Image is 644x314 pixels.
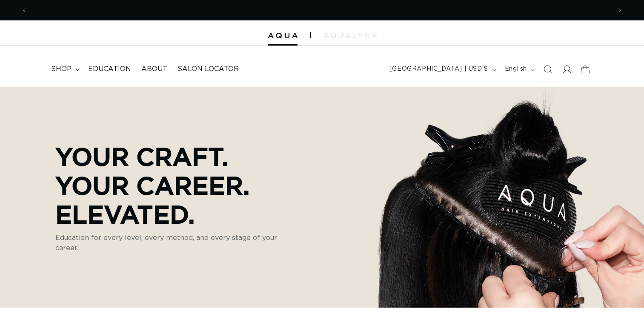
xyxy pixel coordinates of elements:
[88,65,131,74] span: Education
[610,2,629,18] button: Next announcement
[46,60,83,79] summary: shop
[538,60,557,79] summary: Search
[55,142,298,228] p: Your Craft. Your Career. Elevated.
[51,65,72,74] span: shop
[505,65,527,74] span: English
[136,60,172,79] a: About
[83,60,136,79] a: Education
[500,61,538,77] button: English
[15,2,34,18] button: Previous announcement
[268,33,298,39] img: Aqua Hair Extensions
[55,233,298,253] p: Education for every level, every method, and every stage of your career.
[384,61,500,77] button: [GEOGRAPHIC_DATA] | USD $
[172,60,244,79] a: Salon Locator
[141,65,167,74] span: About
[323,33,377,38] img: aqualyna.com
[389,65,488,74] span: [GEOGRAPHIC_DATA] | USD $
[177,65,239,74] span: Salon Locator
